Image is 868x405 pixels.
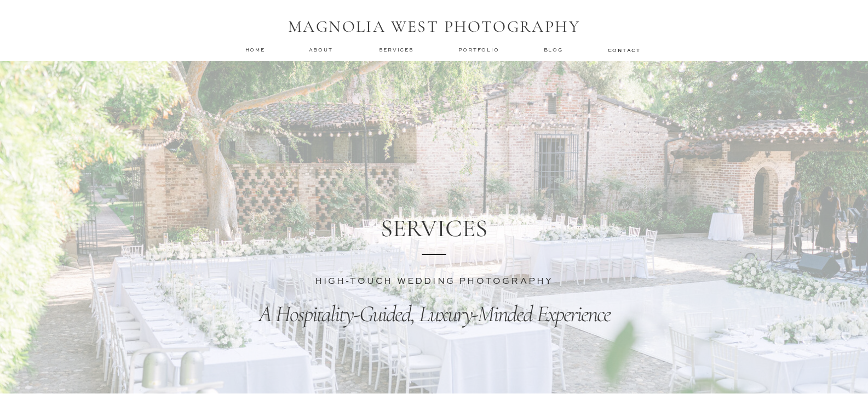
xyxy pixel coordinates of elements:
a: Portfolio [458,46,502,54]
h3: HIGH-TOUCH WEDDING PHOTOGRAPHY [301,275,567,286]
p: A Hospitality-Guided, Luxury-Minded Experience [211,299,658,330]
h1: MAGNOLIA WEST PHOTOGRAPHY [281,17,588,38]
a: contact [608,47,640,53]
a: home [245,46,266,53]
a: Blog [544,46,566,54]
a: about [309,46,336,54]
h1: SERVICES [380,214,488,241]
a: services [379,46,416,53]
